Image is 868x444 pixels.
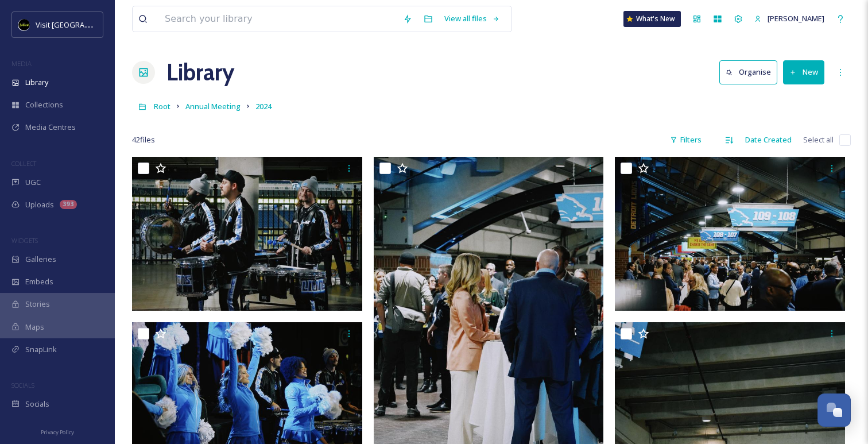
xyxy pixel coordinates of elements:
button: Organise [719,60,777,84]
span: Annual Meeting [185,101,241,111]
span: [PERSON_NAME] [768,13,824,24]
span: SOCIALS [11,381,34,389]
span: Embeds [25,276,53,287]
span: Uploads [25,199,54,210]
img: VISIT%20DETROIT%20LOGO%20-%20BLACK%20BACKGROUND.png [18,19,30,30]
span: WIDGETS [11,236,38,245]
input: Search your library [159,6,397,32]
a: [PERSON_NAME] [749,7,830,30]
span: Stories [25,299,50,310]
a: Annual Meeting [185,99,241,113]
a: Privacy Policy [41,424,74,438]
span: Root [154,101,170,111]
div: Filters [664,129,707,151]
div: Date Created [739,129,797,151]
span: COLLECT [11,159,36,168]
span: Maps [25,322,44,333]
span: SnapLink [25,344,57,355]
span: 42 file s [132,134,155,145]
span: Galleries [25,254,56,265]
span: Select all [803,134,834,145]
span: 2024 [255,101,272,111]
img: IMG-0013 (2).jpg [615,157,845,311]
a: 2024 [255,99,272,113]
span: Privacy Policy [41,428,74,436]
span: MEDIA [11,59,32,68]
img: IMG-0009 (2).jpg [132,157,362,311]
span: Library [25,77,48,88]
a: Library [166,55,234,90]
span: UGC [25,177,41,188]
a: What's New [623,11,681,27]
a: View all files [439,7,506,30]
button: New [783,60,824,84]
a: Root [154,99,170,113]
div: 393 [60,200,77,209]
button: Open Chat [817,393,851,427]
span: Socials [25,399,49,410]
span: Media Centres [25,122,76,133]
span: Visit [GEOGRAPHIC_DATA] [36,19,125,30]
span: Collections [25,99,63,110]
